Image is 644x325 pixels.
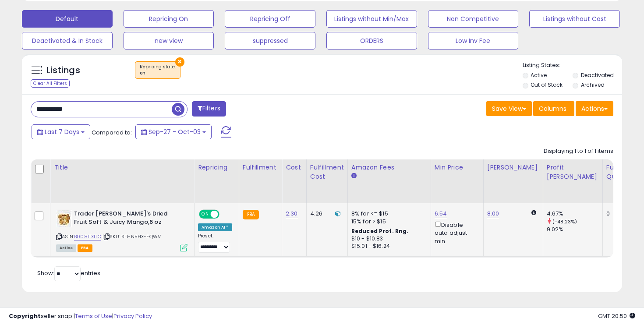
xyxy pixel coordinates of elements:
[31,79,70,88] div: Clear All Filters
[124,10,214,28] button: Repricing On
[547,210,602,218] div: 4.67%
[547,163,599,181] div: Profit [PERSON_NAME]
[523,61,623,70] p: Listing States:
[218,211,232,218] span: OFF
[351,218,424,226] div: 15% for > $15
[32,124,90,139] button: Last 7 Days
[351,235,424,243] div: $10 - $10.83
[581,81,605,88] label: Archived
[286,209,298,218] a: 2.30
[286,163,303,172] div: Cost
[581,71,614,79] label: Deactivated
[486,101,532,116] button: Save View
[531,81,563,88] label: Out of Stock
[552,218,577,225] small: (-48.23%)
[140,70,176,76] div: on
[310,210,341,218] div: 4.26
[92,128,132,137] span: Compared to:
[435,209,447,218] a: 6.54
[243,163,278,172] div: Fulfillment
[135,124,212,139] button: Sep-27 - Oct-03
[351,227,409,235] b: Reduced Prof. Rng.
[140,64,176,77] span: Repricing state :
[326,10,417,28] button: Listings without Min/Max
[310,163,344,181] div: Fulfillment Cost
[75,312,112,320] a: Terms of Use
[351,163,427,172] div: Amazon Fees
[435,163,480,172] div: Min Price
[54,163,191,172] div: Title
[56,210,188,251] div: ASIN:
[74,210,180,228] b: Trader [PERSON_NAME]'s Dried Fruit Soft & Juicy Mango,6 oz
[198,163,235,172] div: Repricing
[487,163,539,172] div: [PERSON_NAME]
[351,172,357,180] small: Amazon Fees.
[56,210,72,227] img: 51R+C9PdmOL._SL40_.jpg
[428,10,519,28] button: Non Competitive
[198,223,232,231] div: Amazon AI *
[598,312,635,320] span: 2025-10-11 20:50 GMT
[22,32,113,49] button: Deactivated & In Stock
[113,312,152,320] a: Privacy Policy
[198,233,232,253] div: Preset:
[46,64,80,77] h5: Listings
[149,127,201,136] span: Sep-27 - Oct-03
[124,32,214,49] button: new view
[487,209,499,218] a: 8.00
[243,210,259,219] small: FBA
[192,101,226,117] button: Filters
[435,220,477,245] div: Disable auto adjust min
[533,101,574,116] button: Columns
[326,32,417,49] button: ORDERS
[225,10,315,28] button: Repricing Off
[529,10,620,28] button: Listings without Cost
[351,243,424,250] div: $15.01 - $16.24
[22,10,113,28] button: Default
[200,211,211,218] span: ON
[74,233,101,240] a: B008ITX1TC
[531,71,547,79] label: Active
[56,244,76,252] span: All listings currently available for purchase on Amazon
[606,210,633,218] div: 0
[103,233,161,240] span: | SKU: SD-N5HX-EQWV
[539,104,566,113] span: Columns
[547,226,602,233] div: 9.02%
[37,269,100,277] span: Show: entries
[576,101,613,116] button: Actions
[606,163,637,181] div: Fulfillable Quantity
[544,147,613,155] div: Displaying 1 to 1 of 1 items
[78,244,92,252] span: FBA
[351,210,424,218] div: 8% for <= $15
[225,32,315,49] button: suppressed
[428,32,519,49] button: Low Inv Fee
[9,312,152,321] div: seller snap | |
[45,127,79,136] span: Last 7 Days
[175,57,184,67] button: ×
[9,312,41,320] strong: Copyright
